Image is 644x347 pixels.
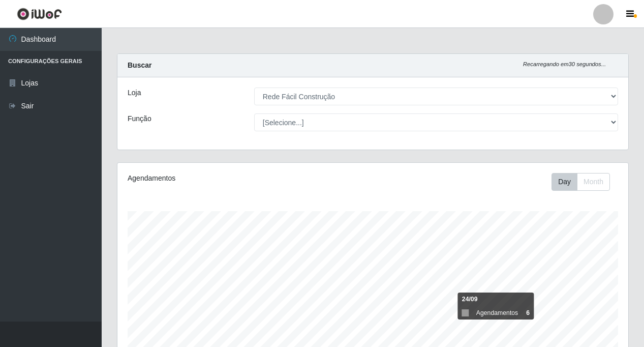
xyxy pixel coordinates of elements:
[128,113,151,124] label: Função
[523,61,606,67] i: Recarregando em 30 segundos...
[577,173,610,191] button: Month
[128,173,323,184] div: Agendamentos
[551,173,618,191] div: Toolbar with button groups
[551,173,577,191] button: Day
[17,8,62,20] img: CoreUI Logo
[551,173,610,191] div: First group
[128,61,151,69] strong: Buscar
[128,88,141,98] label: Loja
